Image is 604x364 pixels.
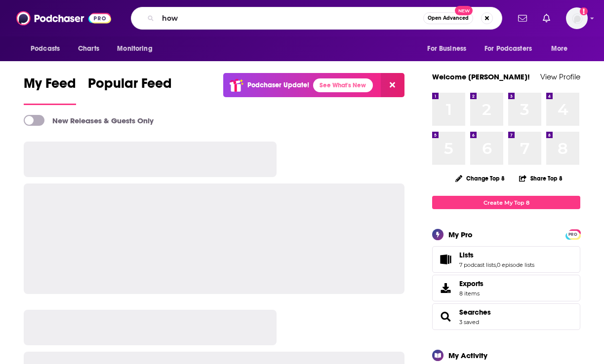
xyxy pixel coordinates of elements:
[459,251,534,259] a: Lists
[432,246,580,273] span: Lists
[459,279,483,288] span: Exports
[436,253,455,266] a: Lists
[514,10,531,27] a: Show notifications dropdown
[24,39,73,58] button: open menu
[478,39,546,58] button: open menu
[423,12,473,24] button: Open AdvancedNew
[432,72,530,81] a: Welcome [PERSON_NAME]!
[88,75,172,98] span: Popular Feed
[88,75,172,105] a: Popular Feed
[131,7,502,30] div: Search podcasts, credits, & more...
[158,10,423,26] input: Search podcasts, credits, & more...
[459,308,491,317] a: Searches
[432,303,580,330] span: Searches
[247,81,309,89] p: Podchaser Update!
[449,172,511,184] button: Change Top 8
[459,261,496,268] a: 7 podcast lists
[496,261,497,268] span: ,
[566,7,588,29] span: Logged in as kkneafsey
[567,230,579,238] a: PRO
[427,42,466,56] span: For Business
[459,319,479,326] a: 3 saved
[432,196,580,209] a: Create My Top 8
[24,115,154,126] a: New Releases & Guests Only
[420,39,479,58] button: open menu
[436,281,455,295] span: Exports
[551,42,568,56] span: More
[436,310,455,324] a: Searches
[484,42,532,56] span: For Podcasters
[455,6,473,15] span: New
[539,10,554,27] a: Show notifications dropdown
[313,78,373,92] a: See What's New
[78,42,99,56] span: Charts
[566,7,588,29] button: Show profile menu
[72,39,105,58] a: Charts
[544,39,580,58] button: open menu
[432,275,580,301] a: Exports
[459,251,474,259] span: Lists
[519,169,563,188] button: Share Top 8
[110,39,165,58] button: open menu
[24,75,76,98] span: My Feed
[31,42,60,56] span: Podcasts
[497,261,534,268] a: 0 episode lists
[448,230,473,239] div: My Pro
[428,16,469,21] span: Open Advanced
[24,75,76,105] a: My Feed
[566,7,588,29] img: User Profile
[567,231,579,238] span: PRO
[540,72,580,81] a: View Profile
[117,42,152,56] span: Monitoring
[448,351,487,360] div: My Activity
[16,9,111,28] img: Podchaser - Follow, Share and Rate Podcasts
[580,7,588,15] svg: Add a profile image
[459,290,483,297] span: 8 items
